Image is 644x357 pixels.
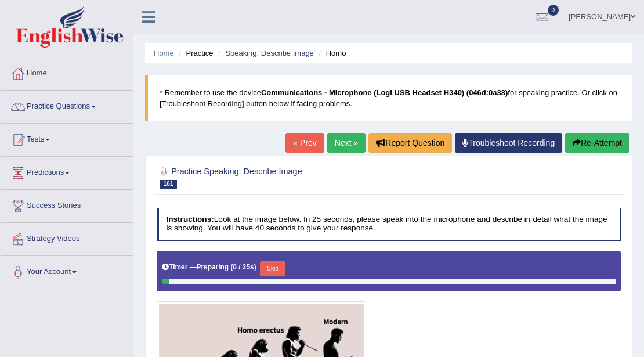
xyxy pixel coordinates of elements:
[160,180,177,189] span: 161
[285,133,324,153] a: « Prev
[261,88,508,97] b: Communications - Microphone (Logi USB Headset H340) (046d:0a38)
[455,133,562,153] a: Troubleshoot Recording
[166,215,214,223] b: Instructions:
[254,263,256,271] b: )
[154,49,174,57] a: Home
[197,263,229,271] b: Preparing
[157,208,621,241] h4: Look at the image below. In 25 seconds, please speak into the microphone and describe in detail w...
[230,263,233,271] b: (
[162,264,256,271] h5: Timer —
[1,190,133,219] a: Success Stories
[1,124,133,153] a: Tests
[1,157,133,186] a: Predictions
[565,133,629,153] button: Re-Attempt
[1,223,133,252] a: Strategy Videos
[368,133,452,153] button: Report Question
[327,133,366,153] a: Next »
[548,5,559,16] span: 0
[176,48,213,59] li: Practice
[225,49,313,57] a: Speaking: Describe Image
[157,164,444,189] h2: Practice Speaking: Describe Image
[233,263,254,271] b: 0 / 25s
[1,91,133,120] a: Practice Questions
[1,57,133,86] a: Home
[1,256,133,285] a: Your Account
[316,48,346,59] li: Homo
[260,261,285,276] button: Skip
[145,75,632,121] blockquote: * Remember to use the device for speaking practice. Or click on [Troubleshoot Recording] button b...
